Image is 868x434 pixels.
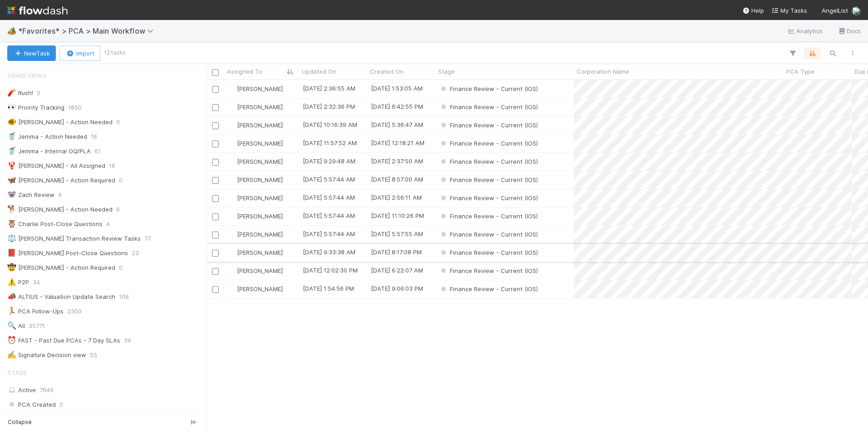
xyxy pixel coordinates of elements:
span: Finance Review - Current (IOS) [439,121,538,129]
span: 55 [90,349,97,361]
span: *Favorites* > PCA > Main Workflow [18,26,158,35]
span: ⚖️ [7,234,16,242]
div: Finance Review - Current (IOS) [439,84,538,93]
div: [DATE] 5:57:44 AM [303,175,355,184]
span: 0 [37,87,40,99]
input: Toggle All Rows Selected [212,69,219,76]
span: Finance Review - Current (IOS) [439,212,538,220]
span: [PERSON_NAME] [237,231,283,238]
span: Collapse [8,418,32,426]
img: avatar_d7f67417-030a-43ce-a3ce-a315a3ccfd08.png [228,158,236,165]
img: avatar_d7f67417-030a-43ce-a3ce-a315a3ccfd08.png [228,103,236,111]
div: [DATE] 9:33:38 AM [303,247,355,257]
div: [DATE] 12:18:21 AM [371,138,424,147]
input: Toggle Row Selected [212,232,219,238]
div: [PERSON_NAME] [228,121,283,130]
span: 4 [58,189,62,201]
span: Finance Review - Current (IOS) [439,176,538,183]
div: [PERSON_NAME] - All Assigned [7,160,105,172]
div: [PERSON_NAME] [228,248,283,257]
div: [DATE] 8:57:00 AM [371,175,423,184]
span: Finance Review - Current (IOS) [439,231,538,238]
div: [PERSON_NAME] [228,139,283,148]
img: avatar_9ff82f50-05c7-4c71-8fc6-9a2e070af8b5.png [228,194,236,202]
img: avatar_d7f67417-030a-43ce-a3ce-a315a3ccfd08.png [228,85,236,92]
div: Zach Review [7,189,54,201]
input: Toggle Row Selected [212,104,219,111]
a: Docs [838,25,861,36]
input: Toggle Row Selected [212,177,219,184]
span: 1850 [68,102,82,113]
span: 61 [94,146,101,157]
span: 16 [109,160,115,172]
img: logo-inverted-e16ddd16eac7371096b0.svg [7,3,68,18]
span: 34 [33,277,40,288]
span: Finance Review - Current (IOS) [439,158,538,165]
div: P2P [7,277,29,288]
input: Toggle Row Selected [212,268,219,275]
span: 23 [132,247,139,259]
div: Rush! [7,87,33,99]
img: avatar_d7f67417-030a-43ce-a3ce-a315a3ccfd08.png [228,121,236,129]
div: Finance Review - Current (IOS) [439,175,538,184]
div: [PERSON_NAME] [228,266,283,275]
div: Signature Decision view [7,349,86,361]
div: [DATE] 2:36:55 AM [303,84,355,93]
div: [PERSON_NAME] Post-Close Questions [7,247,128,259]
span: 🏕️ [7,27,16,35]
div: PCA Follow-Ups [7,306,64,317]
span: [PERSON_NAME] [237,85,283,92]
div: [DATE] 9:06:03 PM [371,284,423,293]
span: 🦋 [7,176,16,184]
span: 106 [119,291,129,303]
div: [PERSON_NAME] - Action Required [7,175,115,186]
div: Priority Tracking [7,102,64,113]
span: 📣 [7,293,16,300]
span: PCA Created [7,399,56,410]
span: 16 [91,131,97,142]
span: Created On [370,67,404,76]
div: [DATE] 5:57:44 AM [303,193,355,202]
span: 4 [106,218,110,230]
span: [PERSON_NAME] [237,249,283,256]
span: Finance Review - Current (IOS) [439,267,538,274]
div: Finance Review - Current (IOS) [439,248,538,257]
div: [PERSON_NAME] Transaction Review Tasks [7,233,141,244]
span: [PERSON_NAME] [237,140,283,147]
div: [DATE] 1:54:56 PM [303,284,354,293]
input: Toggle Row Selected [212,213,219,220]
div: Jemma - Action Needed [7,131,87,142]
div: All [7,320,25,332]
div: [DATE] 6:42:55 PM [371,102,423,111]
div: [DATE] 6:22:07 AM [371,266,423,275]
button: Import [59,45,100,61]
div: [DATE] 11:57:52 AM [303,138,357,147]
img: avatar_487f705b-1efa-4920-8de6-14528bcda38c.png [228,285,236,293]
div: [DATE] 10:16:39 AM [303,120,357,129]
span: 🦉 [7,220,16,227]
div: [DATE] 9:29:48 AM [303,156,355,166]
div: Finance Review - Current (IOS) [439,284,538,293]
span: [PERSON_NAME] [237,103,283,111]
div: [PERSON_NAME] - Action Required [7,262,115,273]
span: 39 [124,335,131,346]
span: ⚠️ [7,278,16,286]
div: Help [742,6,764,15]
span: 0 [116,116,120,128]
span: Finance Review - Current (IOS) [439,85,538,92]
img: avatar_9ff82f50-05c7-4c71-8fc6-9a2e070af8b5.png [228,212,236,220]
div: [DATE] 5:57:44 AM [303,229,355,238]
span: [PERSON_NAME] [237,158,283,165]
div: [PERSON_NAME] - Action Needed [7,116,113,128]
span: Finance Review - Current (IOS) [439,103,538,111]
div: ALTIUS - Valuation Update Search [7,291,115,303]
span: ⏰ [7,336,16,344]
span: 2300 [67,306,82,317]
span: 🥤 [7,132,16,140]
span: 🦞 [7,161,16,169]
div: Finance Review - Current (IOS) [439,121,538,130]
div: [DATE] 8:17:08 PM [371,247,422,257]
span: [PERSON_NAME] [237,121,283,129]
img: avatar_487f705b-1efa-4920-8de6-14528bcda38c.png [228,267,236,274]
span: Finance Review - Current (IOS) [439,140,538,147]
